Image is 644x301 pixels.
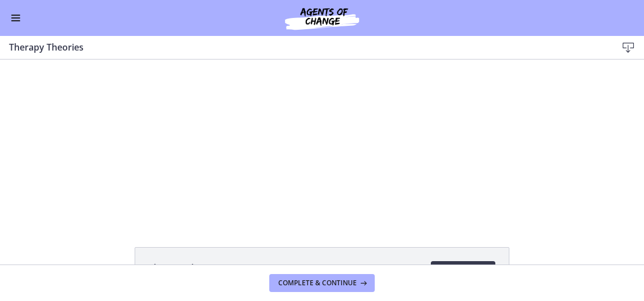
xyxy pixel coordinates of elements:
[9,11,22,25] button: Enable menu
[149,261,223,275] span: Therapy Theories
[278,279,357,288] span: Complete & continue
[255,4,389,31] img: Agents of Change
[431,261,495,284] a: Download
[269,274,375,292] button: Complete & continue
[9,40,599,54] h3: Therapy Theories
